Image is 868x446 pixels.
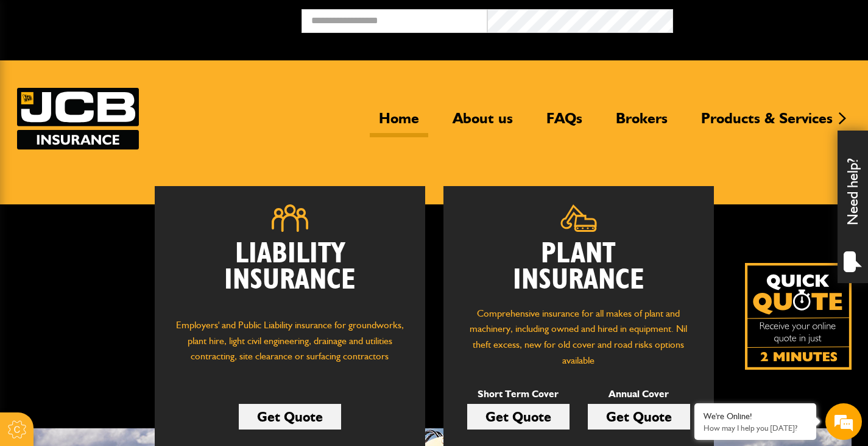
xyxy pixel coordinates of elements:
[239,404,341,430] a: Get Quote
[467,404,570,430] a: Get Quote
[745,263,852,370] a: Get your insurance quote isn just 2-minutes
[588,404,690,430] a: Get Quote
[607,109,677,137] a: Brokers
[745,263,852,370] img: Quick Quote
[173,317,407,376] p: Employers' and Public Liability insurance for groundworks, plant hire, light civil engineering, d...
[704,423,807,433] p: How may I help you today?
[173,241,407,306] h2: Liability Insurance
[370,109,428,137] a: Home
[838,131,868,283] div: Need help?
[17,88,139,149] a: JCB Insurance Services
[467,386,570,402] p: Short Term Cover
[462,241,696,293] h2: Plant Insurance
[462,306,696,368] p: Comprehensive insurance for all makes of plant and machinery, including owned and hired in equipm...
[537,109,591,137] a: FAQs
[692,109,842,137] a: Products & Services
[17,88,139,149] img: JCB Insurance Services logo
[443,109,522,137] a: About us
[673,9,859,28] button: Broker Login
[704,411,807,422] div: We're Online!
[588,386,690,402] p: Annual Cover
